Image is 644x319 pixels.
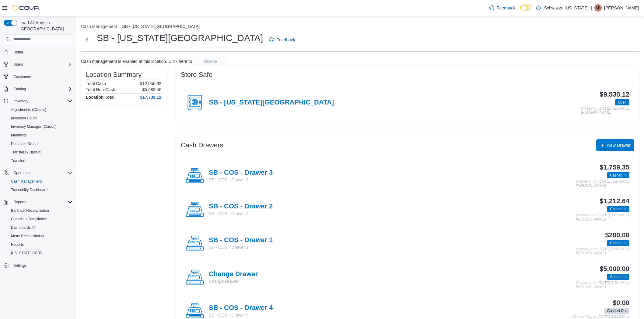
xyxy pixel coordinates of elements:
[81,24,117,29] button: Cash Management
[11,98,31,105] button: Inventory
[140,95,161,100] h4: $17,739.12
[86,87,115,92] h6: Total Non-Cash
[209,211,273,217] p: SB - COS - Drawer 2
[9,106,72,113] span: Adjustments (Classic)
[140,81,161,86] p: $12,055.62
[9,140,41,147] a: Purchase Orders
[1,169,75,177] button: Operations
[11,98,72,105] span: Inventory
[604,4,639,12] p: [PERSON_NAME]
[11,61,72,68] span: Users
[615,99,629,105] span: Open
[209,169,273,177] h4: SB - COS - Drawer 3
[605,232,629,239] h3: $200.00
[13,87,26,91] span: Catalog
[6,156,75,165] button: Transfers
[600,91,629,98] h3: $9,530.12
[9,224,38,231] a: Dashboards
[1,198,75,206] button: Reports
[610,274,627,280] span: Cashed In
[276,37,295,43] span: Feedback
[9,232,46,240] a: Metrc Reconciliation
[209,312,273,318] p: SB - COS - Drawer 4
[17,20,72,32] span: Load All Apps in [GEOGRAPHIC_DATA]
[11,107,46,112] span: Adjustments (Classic)
[81,59,192,64] p: Cash management is enabled at this location. Click here to
[487,2,518,14] a: Feedback
[11,234,44,238] span: Metrc Reconciliation
[9,186,72,194] span: Traceabilty Dashboard
[1,261,75,270] button: Settings
[11,179,42,184] span: Cash Management
[6,139,75,148] button: Purchase Orders
[209,99,334,107] h4: SB - [US_STATE][GEOGRAPHIC_DATA]
[1,60,75,69] button: Users
[86,71,142,78] h3: Location Summary
[11,251,43,256] span: [US_STATE] CCRS
[11,150,41,155] span: Transfers (Classic)
[1,85,75,93] button: Catalog
[11,262,72,269] span: Settings
[9,186,50,194] a: Traceabilty Dashboard
[181,71,212,78] h3: Store Safe
[576,213,629,221] p: Cashed In on [DATE] 7:27 AM by [PERSON_NAME]
[11,225,35,230] span: Dashboards
[11,116,37,121] span: Inventory Count
[193,57,227,66] button: disable
[6,206,75,215] button: BioTrack Reconciliation
[497,5,515,11] span: Feedback
[600,265,629,273] h3: $5,000.00
[11,169,34,177] button: Operations
[11,49,26,56] a: Home
[209,304,273,312] h4: SB - COS - Drawer 4
[11,198,29,206] button: Reports
[9,157,29,164] a: Transfers
[610,240,627,246] span: Cashed In
[9,232,72,240] span: Metrc Reconciliation
[520,5,533,11] input: Dark Mode
[9,241,26,248] a: Reports
[209,203,273,211] h4: SB - COS - Drawer 2
[122,24,200,29] button: SB - [US_STATE][GEOGRAPHIC_DATA]
[209,278,258,284] p: Change Drawer
[6,240,75,249] button: Reports
[607,308,627,314] span: Cashed Out
[607,206,629,212] span: Cashed In
[11,61,25,68] button: Users
[596,4,600,12] span: AP
[610,206,627,212] span: Cashed In
[607,240,629,246] span: Cashed In
[6,215,75,223] button: Canadian Compliance
[11,85,72,93] span: Catalog
[13,170,31,175] span: Operations
[11,217,47,221] span: Canadian Compliance
[9,178,72,185] span: Cash Management
[9,157,72,164] span: Transfers
[6,122,75,131] button: Inventory Manager (Classic)
[11,124,57,129] span: Inventory Manager (Classic)
[613,299,629,307] h3: $0.00
[11,208,49,213] span: BioTrack Reconciliation
[13,74,31,79] span: Customers
[9,123,59,130] a: Inventory Manager (Classic)
[6,249,75,257] button: [US_STATE] CCRS
[81,23,639,31] nav: An example of EuiBreadcrumbs
[6,114,75,122] button: Inventory Count
[6,232,75,240] button: Metrc Reconciliation
[13,50,23,55] span: Home
[9,149,72,156] span: Transfers (Classic)
[6,177,75,186] button: Cash Management
[576,180,629,188] p: Cashed In on [DATE] 7:28 AM by [PERSON_NAME]
[11,141,39,146] span: Purchase Orders
[86,95,115,100] h4: Location Total
[6,223,75,232] a: Dashboards
[9,178,44,185] a: Cash Management
[9,140,72,147] span: Purchase Orders
[9,115,39,122] a: Inventory Count
[97,32,263,44] h1: SB - [US_STATE][GEOGRAPHIC_DATA]
[11,187,47,192] span: Traceabilty Dashboard
[6,186,75,194] button: Traceabilty Dashboard
[181,142,223,149] h3: Cash Drawers
[6,105,75,114] button: Adjustments (Classic)
[9,106,49,113] a: Adjustments (Classic)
